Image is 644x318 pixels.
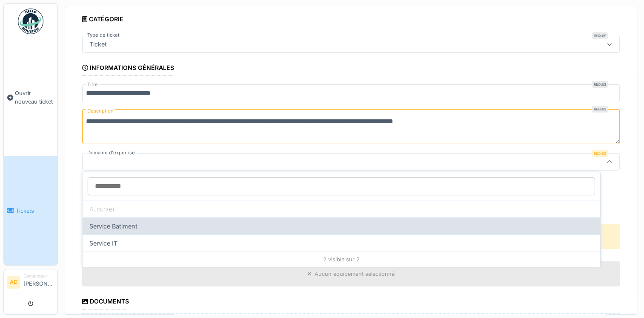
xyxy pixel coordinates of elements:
a: AD Demandeur[PERSON_NAME] [7,273,54,293]
div: Documents [82,295,129,309]
div: 2 visible sur 2 [83,252,600,267]
div: Informations générales [82,61,174,76]
div: Requis [592,32,608,39]
li: AD [7,276,20,289]
div: Aucun(e) [83,200,600,217]
div: Requis [592,106,608,113]
span: Ouvrir nouveau ticket [15,89,54,105]
a: Tickets [4,156,57,265]
li: [PERSON_NAME] [23,273,54,291]
div: Aucun équipement sélectionné [315,270,395,278]
div: Requis [592,81,608,88]
label: Description [86,106,115,116]
span: Tickets [16,207,54,215]
div: Requis [592,150,608,157]
label: Domaine d'expertise [86,149,137,156]
img: Badge_color-CXgf-gQk.svg [18,9,43,34]
div: Demandeur [23,273,54,279]
div: Ticket [86,40,110,49]
a: Ouvrir nouveau ticket [4,39,57,156]
div: Catégorie [82,13,123,27]
label: Type de ticket [86,32,121,39]
div: Service Batiment [83,217,600,234]
div: Service IT [83,234,600,252]
label: Titre [86,81,100,88]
